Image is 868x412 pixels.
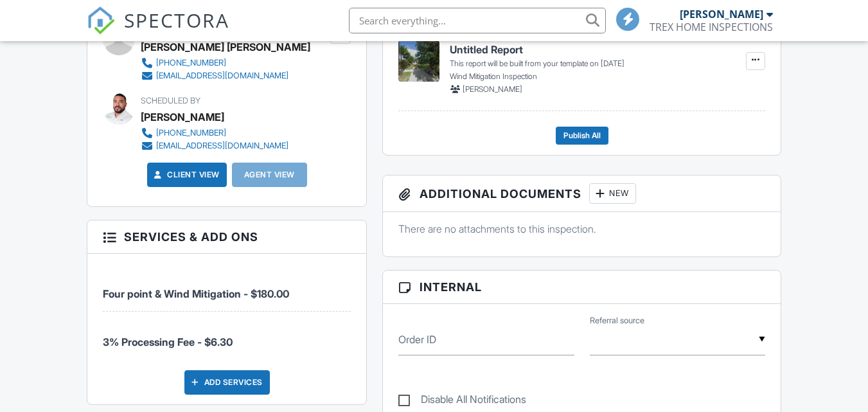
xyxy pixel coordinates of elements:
div: [PERSON_NAME] [141,107,224,127]
div: [EMAIL_ADDRESS][DOMAIN_NAME] [156,141,288,151]
a: [PHONE_NUMBER] [141,127,288,139]
div: [PHONE_NUMBER] [156,58,226,68]
div: [PHONE_NUMBER] [156,128,226,138]
div: [PERSON_NAME] [680,8,763,21]
a: [EMAIL_ADDRESS][DOMAIN_NAME] [141,69,300,82]
img: The Best Home Inspection Software - Spectora [87,6,115,35]
div: Add Services [184,370,270,395]
span: Scheduled By [141,96,200,105]
h3: Internal [383,271,780,304]
a: Client View [152,168,220,181]
li: Manual fee: 3% Processing Fee [103,312,351,359]
label: Order ID [398,332,436,346]
span: 3% Processing Fee - $6.30 [103,336,233,348]
label: Disable All Notifications [398,393,526,409]
div: TREX HOME INSPECTIONS [650,21,773,33]
li: Service: Four point & Wind Mitigation [103,264,351,312]
div: New [589,183,636,204]
a: SPECTORA [87,17,229,44]
label: Referral source [590,315,644,327]
a: [EMAIL_ADDRESS][DOMAIN_NAME] [141,139,288,152]
h3: Additional Documents [383,175,780,212]
h3: Services & Add ons [87,220,366,254]
div: [EMAIL_ADDRESS][DOMAIN_NAME] [156,71,288,81]
p: There are no attachments to this inspection. [398,222,765,236]
input: Search everything... [349,8,606,33]
span: Four point & Wind Mitigation - $180.00 [103,287,289,300]
a: [PHONE_NUMBER] [141,57,300,69]
span: SPECTORA [124,6,229,33]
